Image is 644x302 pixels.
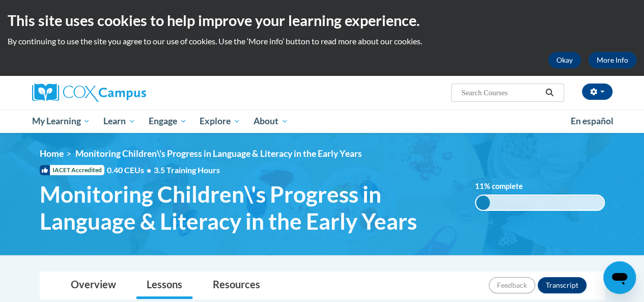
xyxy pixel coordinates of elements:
div: Main menu [24,109,620,133]
span: Monitoring Children\'s Progress in Language & Literacy in the Early Years [40,181,460,235]
a: En español [564,111,620,132]
button: Account Settings [582,84,612,100]
a: Learn [97,109,142,133]
span: 11 [475,182,484,190]
button: Okay [548,52,581,68]
span: About [254,115,288,127]
label: % complete [475,181,534,192]
a: Lessons [136,272,192,299]
a: Engage [142,109,193,133]
span: Monitoring Children\'s Progress in Language & Literacy in the Early Years [75,148,362,159]
button: Transcript [538,277,586,293]
span: • [147,165,151,175]
span: En español [571,116,613,126]
span: My Learning [32,115,90,127]
a: Home [40,148,64,159]
button: Feedback [489,277,535,293]
span: Engage [149,115,187,127]
a: Cox Campus [32,84,215,102]
a: My Learning [25,109,97,133]
a: Explore [193,109,247,133]
p: By continuing to use the site you agree to our use of cookies. Use the ‘More info’ button to read... [8,36,636,47]
h2: This site uses cookies to help improve your learning experience. [8,10,636,31]
a: More Info [589,52,636,68]
span: 3.5 Training Hours [154,165,220,175]
div: 11% [476,196,490,210]
input: Search Courses [460,87,542,99]
span: IACET Accredited [40,165,104,175]
span: Learn [103,115,135,127]
a: About [247,109,295,133]
iframe: Button to launch messaging window [603,261,636,294]
img: Cox Campus [32,84,146,102]
button: Search [542,87,557,99]
span: 0.40 CEUs [107,164,154,176]
span: Explore [200,115,240,127]
a: Overview [61,272,126,299]
a: Resources [203,272,270,299]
